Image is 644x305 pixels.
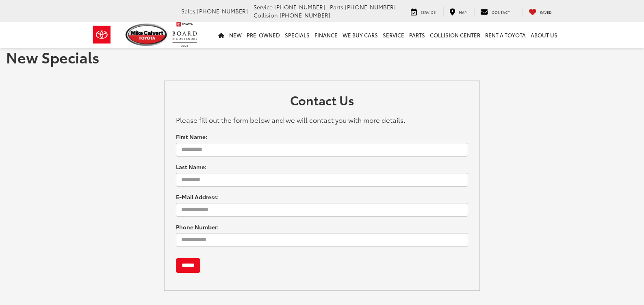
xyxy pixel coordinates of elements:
label: E-Mail Address: [176,193,219,201]
a: Contact [474,7,516,15]
label: Last Name: [176,163,206,171]
span: Map [459,9,466,15]
a: Parts [407,22,427,48]
span: Sales [181,7,195,15]
span: Collision [254,11,278,19]
span: Service [421,9,436,15]
label: First Name: [176,133,207,141]
img: Toyota [87,22,117,48]
span: [PHONE_NUMBER] [345,3,396,11]
a: Collision Center [427,22,483,48]
h2: Contact Us [176,93,468,111]
img: Mike Calvert Toyota [126,24,169,46]
span: Contact [492,9,510,15]
a: New [227,22,244,48]
a: Service [405,7,442,15]
span: [PHONE_NUMBER] [197,7,248,15]
a: Service [380,22,407,48]
span: Parts [330,3,343,11]
a: Home [216,22,227,48]
a: WE BUY CARS [340,22,380,48]
span: Saved [540,9,552,15]
a: Specials [282,22,312,48]
span: [PHONE_NUMBER] [274,3,325,11]
label: Phone Number: [176,223,219,231]
a: Pre-Owned [244,22,282,48]
h1: New Specials [6,49,638,65]
a: Rent a Toyota [483,22,528,48]
p: Please fill out the form below and we will contact you with more details. [176,115,468,124]
a: Finance [312,22,340,48]
a: My Saved Vehicles [523,7,558,15]
a: About Us [528,22,560,48]
a: Map [443,7,473,15]
span: Service [254,3,273,11]
span: [PHONE_NUMBER] [280,11,330,19]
